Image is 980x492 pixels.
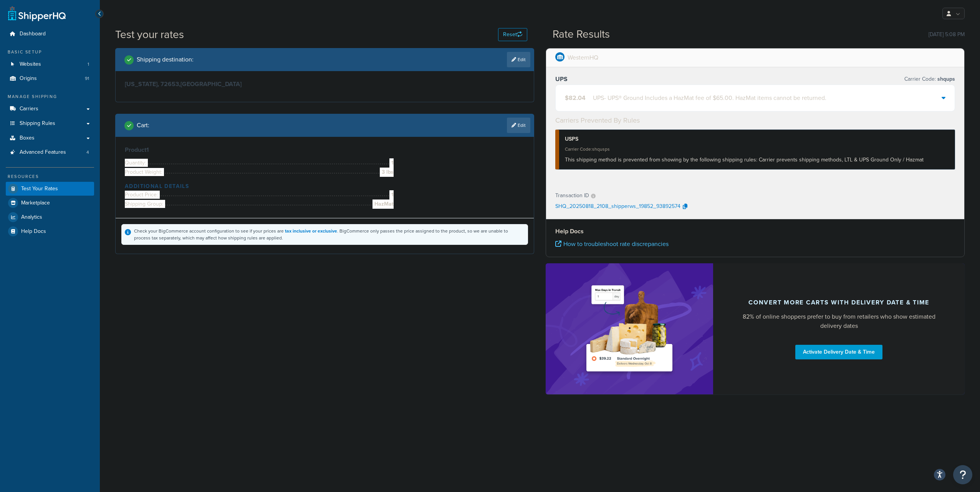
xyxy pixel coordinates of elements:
[555,239,669,248] a: How to troubleshoot rate discrepancies
[904,74,955,85] p: Carrier Code:
[6,131,94,145] a: Boxes
[732,312,946,331] div: 82% of online shoppers prefer to buy from retailers who show estimated delivery dates
[20,61,41,68] span: Websites
[568,52,598,63] p: WesternHQ
[125,146,525,154] h3: Product 1
[6,27,94,41] a: Dashboard
[6,102,94,116] a: Carriers
[6,145,94,160] li: Advanced Features
[20,135,35,141] span: Boxes
[6,57,94,71] a: Websites1
[85,75,89,82] span: 91
[389,190,394,199] span: 1
[6,71,94,86] li: Origins
[285,228,337,234] a: tax inclusive or exclusive
[125,80,525,88] h3: [US_STATE], 72653 , [GEOGRAPHIC_DATA]
[565,156,924,164] span: This shipping method is prevented from showing by the following shipping rules: Carrier prevents ...
[125,159,148,167] span: Quantity:
[125,200,165,208] span: Shipping Group:
[6,224,94,238] a: Help Docs
[555,201,680,213] p: SHQ_20250818_2108_shipperws_19852_93892574
[565,134,949,145] div: USPS
[6,57,94,71] li: Websites
[581,275,677,383] img: feature-image-ddt-36eae7f7280da8017bfb280eaccd9c446f90b1fe08728e4019434db127062ab4.png
[565,93,586,102] span: $82.04
[20,75,37,82] span: Origins
[20,120,55,127] span: Shipping Rules
[6,182,94,196] a: Test Your Rates
[20,106,38,112] span: Carriers
[936,75,955,83] span: shqups
[125,168,164,176] span: Product Weight:
[929,29,965,40] p: [DATE] 5:08 PM
[6,116,94,131] a: Shipping Rules
[21,200,50,206] span: Marketplace
[137,56,194,63] h2: Shipping destination :
[380,168,394,177] span: 3 lbs
[115,27,184,42] h1: Test your rates
[553,28,610,40] h2: Rate Results
[795,345,882,359] a: Activate Delivery Date & Time
[507,52,530,67] a: Edit
[565,144,949,155] div: Carrier Code: shqusps
[555,75,568,83] h3: UPS
[21,228,46,235] span: Help Docs
[593,93,826,103] div: UPS - UPS® Ground Includes a HazMat fee of $65.00. HazMat items cannot be returned.
[20,31,46,37] span: Dashboard
[748,299,929,306] div: Convert more carts with delivery date & time
[555,115,955,126] h4: Carriers Prevented By Rules
[6,173,94,180] div: Resources
[953,465,972,484] button: Open Resource Center
[6,210,94,224] a: Analytics
[21,214,42,221] span: Analytics
[137,122,149,129] h2: Cart :
[389,158,394,168] span: 1
[6,196,94,210] a: Marketplace
[6,145,94,160] a: Advanced Features4
[125,182,525,190] h4: Additional Details
[20,149,66,156] span: Advanced Features
[6,71,94,86] a: Origins91
[88,61,89,68] span: 1
[125,191,160,199] span: Product Price:
[372,199,394,209] span: HazMat
[6,93,94,100] div: Manage Shipping
[555,227,955,236] h4: Help Docs
[134,228,525,241] div: Check your BigCommerce account configuration to see if your prices are . BigCommerce only passes ...
[6,49,94,55] div: Basic Setup
[507,118,530,133] a: Edit
[555,190,589,201] p: Transaction ID
[498,28,527,41] button: Reset
[86,149,89,156] span: 4
[21,186,58,192] span: Test Your Rates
